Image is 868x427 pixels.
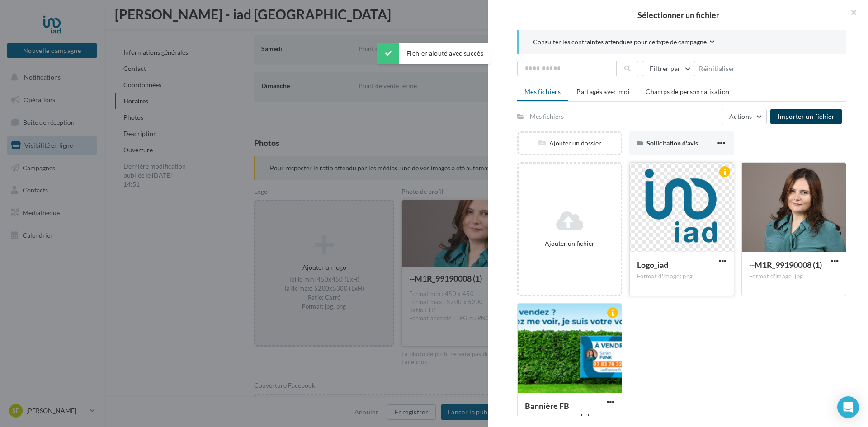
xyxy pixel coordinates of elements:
div: Open Intercom Messenger [837,396,859,418]
div: Mes fichiers [530,112,564,121]
button: Actions [722,109,767,124]
span: Consulter les contraintes attendues pour ce type de campagne [533,38,707,47]
button: Réinitialiser [695,63,739,74]
div: Format d'image: jpg [749,272,839,281]
button: Importer un fichier [770,109,842,124]
span: Sollicitation d'avis [646,139,698,147]
span: Champs de personnalisation [646,88,729,95]
button: Consulter les contraintes attendues pour ce type de campagne [533,37,715,48]
span: Bannière FB campagne mandat [525,401,590,422]
span: Partagés avec moi [576,88,630,95]
span: Mes fichiers [524,88,561,95]
div: Format d'image: png [637,272,726,281]
div: Fichier ajouté avec succès [377,43,491,64]
span: Logo_iad [637,260,668,270]
div: Ajouter un fichier [522,239,617,248]
span: --M1R_99190008 (1) [749,260,822,270]
button: Filtrer par [642,61,695,76]
span: Actions [729,113,752,120]
h2: Sélectionner un fichier [503,11,854,19]
div: Ajouter un dossier [519,139,621,148]
span: Importer un fichier [778,113,835,120]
